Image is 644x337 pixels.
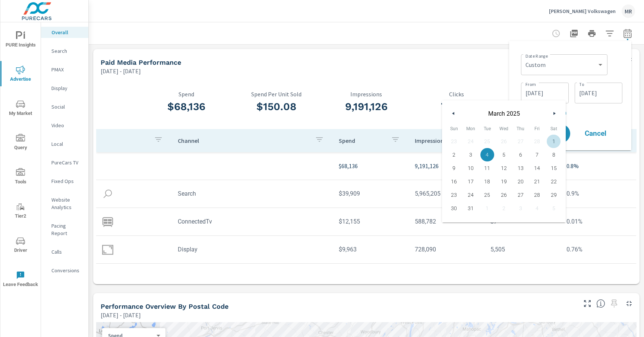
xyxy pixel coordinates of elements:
[51,267,82,274] p: Conversions
[3,202,38,221] span: Tier2
[41,220,88,239] div: Pacing Report
[101,67,141,76] p: [DATE] - [DATE]
[141,91,231,97] p: Spend
[551,188,557,202] span: 29
[0,22,41,296] div: nav menu
[521,108,622,117] p: + Add comparison
[623,298,635,309] button: Minimize Widget
[581,298,593,309] button: Make Fullscreen
[596,299,605,308] span: Understand performance data by postal code. Individual postal codes can be selected and expanded ...
[459,110,549,117] span: March 2025
[463,175,479,188] button: 17
[411,91,502,97] p: Clicks
[463,123,479,135] span: Mon
[561,184,636,203] td: 0.9%
[172,184,333,203] td: Search
[3,168,38,186] span: Tools
[501,161,507,175] span: 12
[463,188,479,202] button: 24
[451,188,457,202] span: 23
[496,188,512,202] button: 26
[561,240,636,259] td: 0.76%
[519,148,522,161] span: 6
[409,184,484,203] td: 5,965,205
[512,161,529,175] button: 13
[536,148,539,161] span: 7
[463,148,479,161] button: 3
[529,161,546,175] button: 14
[545,188,562,202] button: 29
[41,138,88,150] div: Local
[529,123,546,135] span: Fri
[501,188,507,202] span: 26
[415,161,479,170] p: 9,191,126
[101,302,228,310] h5: Performance Overview By Postal Code
[333,184,408,203] td: $39,909
[573,124,618,143] button: Cancel
[446,202,463,215] button: 30
[51,196,82,211] p: Website Analytics
[409,240,484,259] td: 728,090
[484,188,490,202] span: 25
[178,137,309,144] p: Channel
[51,122,82,129] p: Video
[409,212,484,231] td: 588,782
[512,148,529,161] button: 6
[549,8,616,15] p: [PERSON_NAME] Volkswagen
[501,175,507,188] span: 19
[529,175,546,188] button: 21
[486,148,489,161] span: 4
[41,83,88,94] div: Display
[566,161,630,170] p: 0.8%
[51,29,82,36] p: Overall
[552,148,555,161] span: 8
[545,161,562,175] button: 15
[41,194,88,213] div: Website Analytics
[468,175,474,188] span: 17
[446,123,463,135] span: Sun
[41,101,88,112] div: Social
[479,161,496,175] button: 11
[51,103,82,110] p: Social
[518,188,524,202] span: 27
[3,237,38,255] span: Driver
[496,175,512,188] button: 19
[333,268,408,287] td: $6,108
[452,148,455,161] span: 2
[3,271,38,289] span: Leave Feedback
[231,91,322,97] p: Spend Per Unit Sold
[484,175,490,188] span: 18
[512,188,529,202] button: 27
[484,161,490,175] span: 11
[333,212,408,231] td: $12,155
[561,268,636,287] td: 0.76%
[545,175,562,188] button: 22
[451,202,457,215] span: 30
[581,130,610,137] span: Cancel
[102,216,113,227] img: icon-connectedtv.svg
[41,265,88,276] div: Conversions
[101,58,181,66] h5: Paid Media Performance
[479,175,496,188] button: 18
[551,161,557,175] span: 15
[451,175,457,188] span: 16
[622,4,635,18] div: MR
[51,47,82,55] p: Search
[446,148,463,161] button: 2
[552,135,555,148] span: 1
[602,26,617,41] button: Apply Filters
[502,91,592,97] p: CTR
[502,148,505,161] span: 5
[468,161,474,175] span: 10
[41,64,88,75] div: PMAX
[101,311,141,320] p: [DATE] - [DATE]
[41,157,88,168] div: PureCars TV
[51,84,82,92] p: Display
[41,120,88,131] div: Video
[551,175,557,188] span: 22
[3,31,38,49] span: PURE Insights
[518,175,524,188] span: 20
[529,188,546,202] button: 28
[512,123,529,135] span: Thu
[333,240,408,259] td: $9,963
